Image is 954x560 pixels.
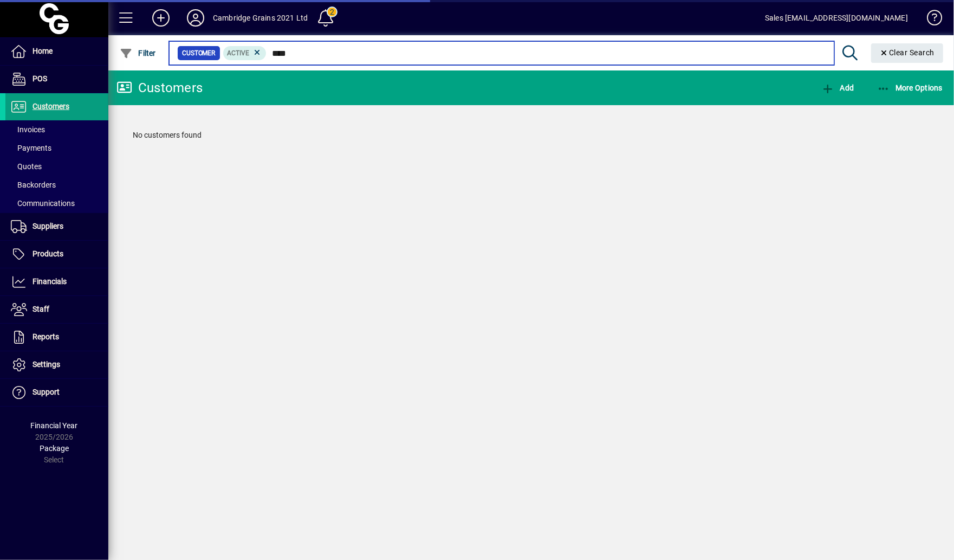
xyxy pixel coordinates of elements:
[33,74,47,83] span: POS
[871,43,944,63] button: Clear
[5,66,108,93] a: POS
[120,49,156,57] span: Filter
[40,444,69,453] span: Package
[5,351,108,378] a: Settings
[33,360,60,369] span: Settings
[116,79,203,96] div: Customers
[919,2,940,37] a: Knowledge Base
[819,78,856,98] button: Add
[5,241,108,268] a: Products
[5,139,108,157] a: Payments
[33,222,63,230] span: Suppliers
[11,144,51,152] span: Payments
[821,83,854,92] span: Add
[5,379,108,406] a: Support
[877,83,943,92] span: More Options
[122,119,940,152] div: No customers found
[11,199,75,208] span: Communications
[5,213,108,240] a: Suppliers
[33,102,69,111] span: Customers
[11,162,42,171] span: Quotes
[33,332,59,341] span: Reports
[144,8,178,28] button: Add
[5,120,108,139] a: Invoices
[223,46,267,60] mat-chip: Activation Status: Active
[5,157,108,176] a: Quotes
[765,9,908,27] div: Sales [EMAIL_ADDRESS][DOMAIN_NAME]
[5,176,108,194] a: Backorders
[5,38,108,65] a: Home
[213,9,308,27] div: Cambridge Grains 2021 Ltd
[33,47,53,55] span: Home
[33,249,63,258] span: Products
[5,194,108,213] a: Communications
[5,324,108,351] a: Reports
[182,48,216,59] span: Customer
[31,421,78,430] span: Financial Year
[228,49,250,57] span: Active
[178,8,213,28] button: Profile
[33,305,49,313] span: Staff
[880,48,935,57] span: Clear Search
[5,268,108,295] a: Financials
[33,277,67,286] span: Financials
[11,125,45,134] span: Invoices
[11,181,56,189] span: Backorders
[5,296,108,323] a: Staff
[33,388,60,396] span: Support
[117,43,159,63] button: Filter
[874,78,946,98] button: More Options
